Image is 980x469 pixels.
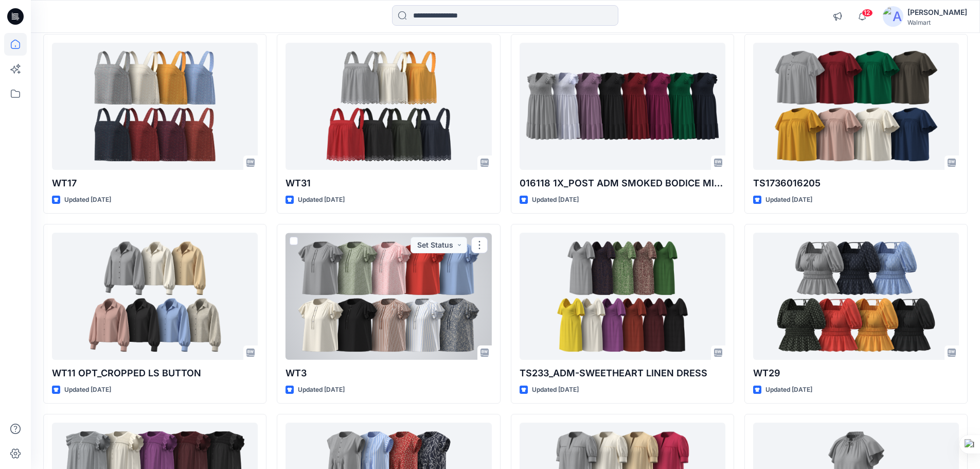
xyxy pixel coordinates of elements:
p: Updated [DATE] [298,195,345,205]
p: 016118 1X_POST ADM SMOKED BODICE MIDI DRESS [520,176,725,190]
div: [PERSON_NAME] [907,6,967,19]
a: 016118 1X_POST ADM SMOKED BODICE MIDI DRESS [520,43,725,170]
a: WT3 [286,233,491,360]
a: WT31 [286,43,491,170]
p: Updated [DATE] [532,195,579,205]
a: WT11 OPT_CROPPED LS BUTTON [52,233,258,360]
a: WT17 [52,43,258,170]
a: WT29 [753,233,959,360]
img: avatar [883,6,903,27]
span: 12 [862,9,873,17]
p: Updated [DATE] [298,385,345,395]
p: WT17 [52,176,258,190]
p: Updated [DATE] [64,385,111,395]
p: WT29 [753,366,959,380]
p: Updated [DATE] [64,195,111,205]
div: Walmart [907,19,967,26]
a: TS1736016205 [753,43,959,170]
p: TS1736016205 [753,176,959,190]
p: TS233_ADM-SWEETHEART LINEN DRESS [520,366,725,380]
p: WT11 OPT_CROPPED LS BUTTON [52,366,258,380]
p: WT3 [286,366,491,380]
p: Updated [DATE] [532,385,579,395]
a: TS233_ADM-SWEETHEART LINEN DRESS [520,233,725,360]
p: Updated [DATE] [765,195,812,205]
p: Updated [DATE] [765,385,812,395]
p: WT31 [286,176,491,190]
